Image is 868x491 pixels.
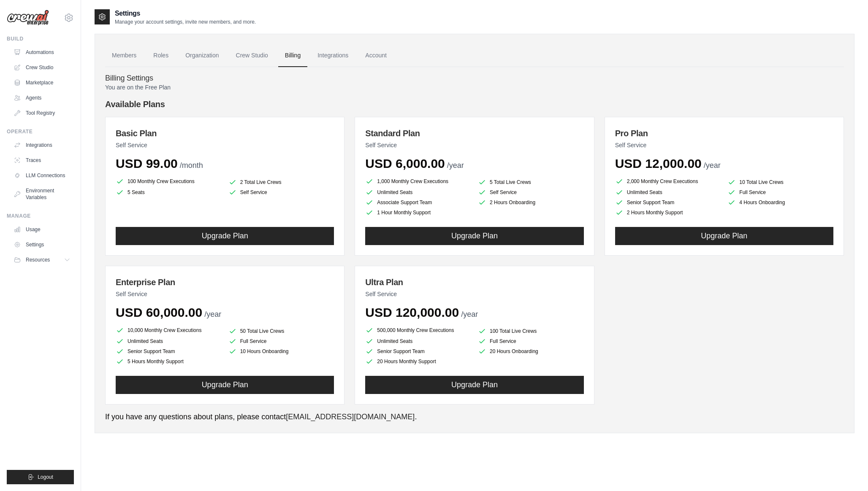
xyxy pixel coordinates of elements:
[478,188,584,197] li: Self Service
[478,327,584,335] li: 100 Total Live Crews
[116,141,334,149] p: Self Service
[365,188,471,197] li: Unlimited Seats
[615,176,721,186] li: 2,000 Monthly Crew Executions
[10,238,74,251] a: Settings
[615,141,833,149] p: Self Service
[615,227,833,245] button: Upgrade Plan
[105,98,844,110] h4: Available Plans
[727,178,833,186] li: 10 Total Live Crews
[7,128,74,135] div: Operate
[116,325,222,335] li: 10,000 Monthly Crew Executions
[105,411,844,423] p: If you have any questions about plans, please contact .
[116,188,222,197] li: 5 Seats
[365,337,471,345] li: Unlimited Seats
[365,227,583,245] button: Upgrade Plan
[105,83,844,92] p: You are on the Free Plan
[7,470,74,484] button: Logout
[10,76,74,89] a: Marketplace
[115,19,256,25] p: Manage your account settings, invite new members, and more.
[116,347,222,356] li: Senior Support Team
[116,357,222,366] li: 5 Hours Monthly Support
[365,141,583,149] p: Self Service
[228,188,334,197] li: Self Service
[229,44,275,67] a: Crew Studio
[478,178,584,186] li: 5 Total Live Crews
[615,156,702,170] span: USD 12,000.00
[478,198,584,207] li: 2 Hours Onboarding
[615,198,721,207] li: Senior Support Team
[461,310,478,318] span: /year
[38,474,53,480] span: Logout
[204,310,221,318] span: /year
[116,276,334,288] h3: Enterprise Plan
[105,44,143,67] a: Members
[278,44,307,67] a: Billing
[10,138,74,152] a: Integrations
[615,208,721,217] li: 2 Hours Monthly Support
[10,223,74,236] a: Usage
[116,176,222,186] li: 100 Monthly Crew Executions
[116,156,178,170] span: USD 99.00
[727,198,833,207] li: 4 Hours Onboarding
[704,161,721,170] span: /year
[727,188,833,197] li: Full Service
[10,106,74,120] a: Tool Registry
[365,176,471,186] li: 1,000 Monthly Crew Executions
[116,290,334,298] p: Self Service
[615,127,833,139] h3: Pro Plan
[228,327,334,335] li: 50 Total Live Crews
[365,357,471,366] li: 20 Hours Monthly Support
[10,61,74,74] a: Crew Studio
[105,74,844,83] h4: Billing Settings
[365,347,471,356] li: Senior Support Team
[478,347,584,356] li: 20 Hours Onboarding
[478,337,584,345] li: Full Service
[365,127,583,139] h3: Standard Plan
[365,290,583,298] p: Self Service
[311,44,355,67] a: Integrations
[7,35,74,42] div: Build
[146,44,175,67] a: Roles
[365,198,471,207] li: Associate Support Team
[116,376,334,394] button: Upgrade Plan
[358,44,393,67] a: Account
[116,127,334,139] h3: Basic Plan
[228,337,334,345] li: Full Service
[7,10,49,26] img: Logo
[26,256,50,263] span: Resources
[116,305,202,319] span: USD 60,000.00
[365,305,459,319] span: USD 120,000.00
[10,46,74,59] a: Automations
[365,156,445,170] span: USD 6,000.00
[286,413,415,421] a: [EMAIL_ADDRESS][DOMAIN_NAME]
[615,188,721,197] li: Unlimited Seats
[116,337,222,345] li: Unlimited Seats
[228,347,334,356] li: 10 Hours Onboarding
[447,161,464,170] span: /year
[10,253,74,267] button: Resources
[228,178,334,186] li: 2 Total Live Crews
[7,213,74,219] div: Manage
[179,44,225,67] a: Organization
[10,91,74,105] a: Agents
[365,208,471,217] li: 1 Hour Monthly Support
[116,227,334,245] button: Upgrade Plan
[365,376,583,394] button: Upgrade Plan
[115,8,256,19] h2: Settings
[365,276,583,288] h3: Ultra Plan
[180,161,203,170] span: /month
[10,184,74,204] a: Environment Variables
[10,169,74,182] a: LLM Connections
[10,154,74,167] a: Traces
[365,325,471,335] li: 500,000 Monthly Crew Executions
